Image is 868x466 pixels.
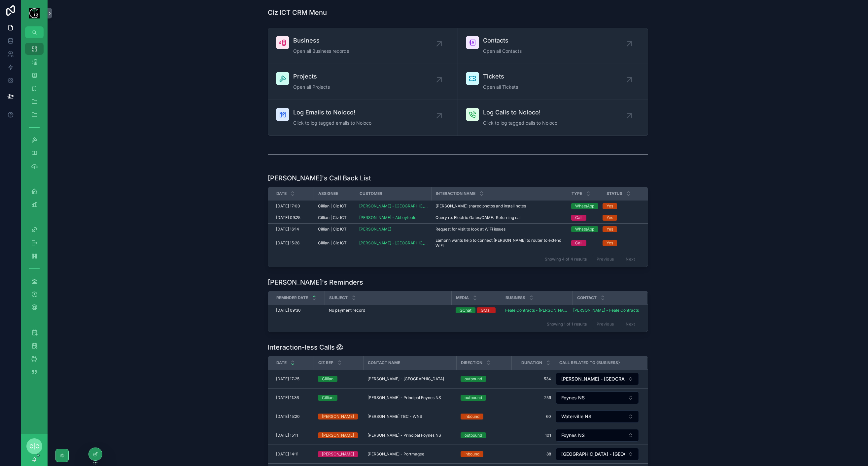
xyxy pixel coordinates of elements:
div: Cillian [322,395,333,401]
a: Feale Contracts - [PERSON_NAME] [505,308,569,313]
a: [DATE] 17:25 [276,376,310,382]
span: Contact [577,295,597,300]
span: [DATE] 09:25 [276,215,300,220]
a: Select Button [555,429,639,442]
span: [DATE] 17:00 [276,203,300,209]
a: Log Emails to Noloco!Click to log tagged emails to Noloco [268,100,458,136]
div: GMail [481,307,492,313]
a: outbound [461,395,508,401]
span: Log Calls to Noloco! [483,108,557,117]
a: ProjectsOpen all Projects [268,64,458,100]
a: Cillian | Ciz ICT [318,240,351,246]
span: Cillian | Ciz ICT [318,240,347,246]
a: [PERSON_NAME] - Abbeyfeale [359,215,416,220]
span: 534 [516,376,551,382]
a: [DATE] 09:30 [276,308,321,313]
div: [PERSON_NAME] [322,432,354,438]
a: [DATE] 11:36 [276,395,310,400]
a: [PERSON_NAME] shared photos and install notes [435,203,563,209]
a: [DATE] 17:00 [276,203,310,209]
span: Log Emails to Noloco! [293,108,371,117]
a: 88 [516,451,551,457]
span: [DATE] 16:14 [276,227,299,232]
a: [DATE] 16:14 [276,227,310,232]
span: Ciz Rep [318,360,333,365]
a: Cillian | Ciz ICT [318,227,351,232]
a: ContactsOpen all Contacts [458,28,648,64]
a: outbound [461,376,508,382]
a: [PERSON_NAME] - Feale Contracts [573,308,639,313]
a: Cillian | Ciz ICT [318,203,351,209]
span: [PERSON_NAME] - [GEOGRAPHIC_DATA] [359,240,428,246]
span: Assignee [318,191,338,196]
a: [DATE] 09:25 [276,215,310,220]
span: Open all Tickets [483,84,518,90]
span: Date [276,191,287,196]
a: Cillian [318,395,360,401]
a: [PERSON_NAME] - Principal Foynes NS [367,433,453,438]
span: Cillian | Ciz ICT [318,203,347,209]
a: Yes [603,226,644,232]
span: Foynes NS [561,432,585,439]
span: [PERSON_NAME] shared photos and install notes [435,203,526,209]
a: [PERSON_NAME] [318,432,360,438]
div: inbound [465,451,479,457]
a: Cillian [318,376,360,382]
span: Business [293,36,349,45]
a: [PERSON_NAME] TBC - WNS [367,414,453,419]
span: Customer [360,191,382,196]
span: Query re. Electric Gates/CAME. Returning call [435,215,522,220]
a: Log Calls to Noloco!Click to log tagged calls to Noloco [458,100,648,136]
div: inbound [465,414,479,419]
button: Select Button [556,429,639,442]
a: inbound [461,414,508,419]
a: BusinessOpen all Business records [268,28,458,64]
span: Showing 1 of 1 results [547,322,587,327]
button: Select Button [556,391,639,404]
span: C|C [29,442,39,450]
span: Click to log tagged calls to Noloco [483,120,557,126]
img: App logo [29,8,40,18]
div: GChat [460,307,471,313]
span: Cillian | Ciz ICT [318,215,347,220]
h1: [PERSON_NAME]'s Call Back List [268,173,371,183]
a: Eamonn wants help to connect [PERSON_NAME] to router to extend WiFi [435,238,563,248]
span: [DATE] 15:28 [276,240,299,246]
div: Yes [607,240,613,246]
a: Yes [603,203,644,209]
div: scrollable content [21,38,48,387]
a: [PERSON_NAME] [318,414,360,419]
a: [PERSON_NAME] - Abbeyfeale [359,215,428,220]
a: [DATE] 15:11 [276,433,310,438]
span: [PERSON_NAME] TBC - WNS [367,414,422,419]
span: Type [572,191,582,196]
span: Call Related To {Business} [559,360,620,365]
a: Yes [603,215,644,221]
a: GChatGMail [456,307,497,313]
span: Business [505,295,525,300]
span: Subject [329,295,348,300]
a: [PERSON_NAME] - [GEOGRAPHIC_DATA] [359,203,428,209]
a: [PERSON_NAME] - [GEOGRAPHIC_DATA] [367,376,453,382]
span: [DATE] 09:30 [276,308,301,313]
a: 101 [516,433,551,438]
span: 60 [516,414,551,419]
a: outbound [461,432,508,438]
a: Select Button [555,391,639,404]
a: 259 [516,395,551,400]
button: Select Button [556,410,639,423]
a: Query re. Electric Gates/CAME. Returning call [435,215,563,220]
span: Interaction Name [436,191,475,196]
span: [DATE] 14:11 [276,451,298,457]
span: [PERSON_NAME] - Portmagee [367,451,424,457]
a: [PERSON_NAME] [359,227,428,232]
a: Select Button [555,448,639,461]
a: [PERSON_NAME] - Portmagee [367,451,453,457]
span: [PERSON_NAME] - Principal Foynes NS [367,395,441,400]
span: Waterville NS [561,413,591,420]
